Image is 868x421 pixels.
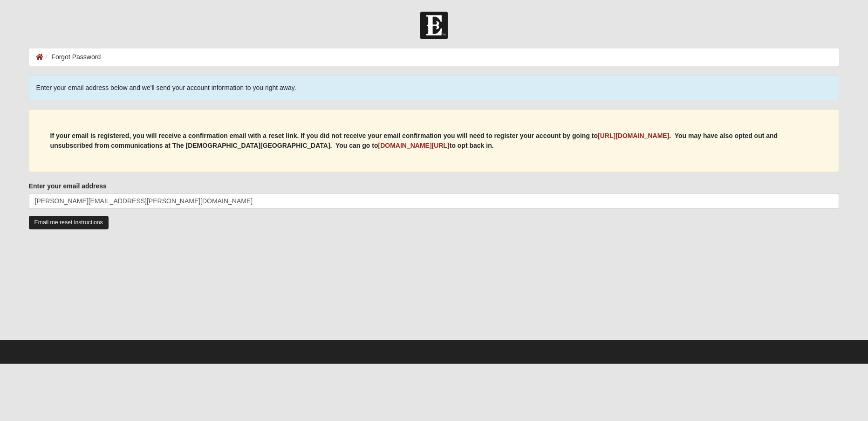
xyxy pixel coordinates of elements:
[29,216,109,229] input: Email me reset instructions
[43,52,101,62] li: Forgot Password
[378,142,450,149] a: [DOMAIN_NAME][URL]
[29,181,107,191] label: Enter your email address
[50,131,818,151] p: If your email is registered, you will receive a confirmation email with a reset link. If you did ...
[598,132,669,139] a: [URL][DOMAIN_NAME]
[29,76,840,100] div: Enter your email address below and we'll send your account information to you right away.
[420,12,448,39] img: Church of Eleven22 Logo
